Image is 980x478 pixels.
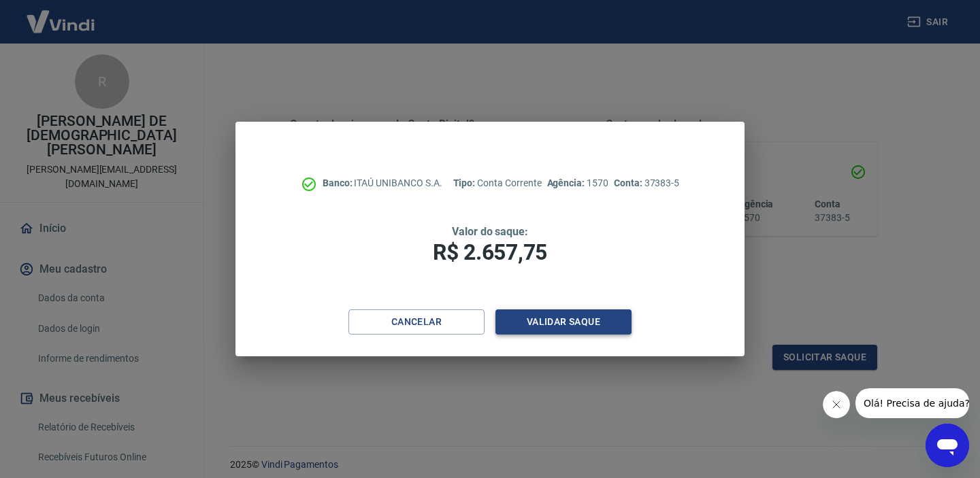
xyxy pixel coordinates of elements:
span: Agência: [547,177,587,188]
iframe: Fechar mensagem [823,391,850,418]
span: R$ 2.657,75 [433,239,547,265]
span: Banco: [323,177,355,188]
button: Cancelar [348,309,485,335]
span: Olá! Precisa de ajuda? [8,10,114,20]
iframe: Botão para abrir a janela de mensagens [926,424,969,467]
span: Tipo: [453,177,478,188]
span: Valor do saque: [452,225,528,238]
p: ITAÚ UNIBANCO S.A. [323,176,442,190]
button: Validar saque [495,309,632,335]
p: Conta Corrente [453,176,542,190]
p: 37383-5 [614,176,679,190]
p: 1570 [547,176,608,190]
iframe: Mensagem da empresa [855,388,969,418]
span: Conta: [614,177,644,188]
